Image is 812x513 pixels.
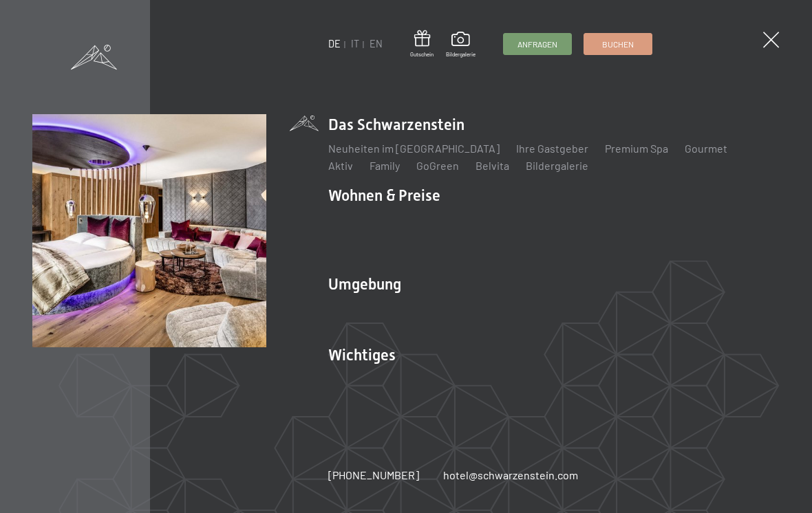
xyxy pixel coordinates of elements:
a: GoGreen [416,159,459,172]
a: Premium Spa [605,142,668,155]
span: Bildergalerie [446,51,476,58]
a: Gutschein [410,30,434,58]
a: Buchen [584,34,652,54]
a: IT [351,38,359,50]
span: [PHONE_NUMBER] [328,468,419,481]
a: DE [328,38,341,50]
span: Gutschein [410,51,434,58]
a: Ihre Gastgeber [516,142,588,155]
a: Bildergalerie [446,32,476,58]
a: Aktiv [328,159,353,172]
span: Buchen [602,39,634,50]
a: Neuheiten im [GEOGRAPHIC_DATA] [328,142,500,155]
a: EN [370,38,383,50]
a: Belvita [476,159,509,172]
a: Bildergalerie [526,159,588,172]
span: Anfragen [517,39,557,50]
a: Family [370,159,400,172]
a: Gourmet [685,142,727,155]
a: [PHONE_NUMBER] [328,468,419,483]
a: hotel@schwarzenstein.com [443,468,578,483]
a: Anfragen [504,34,571,54]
